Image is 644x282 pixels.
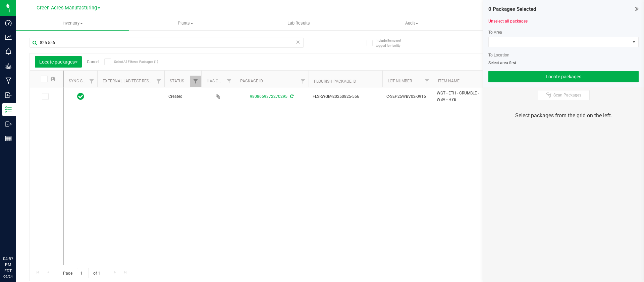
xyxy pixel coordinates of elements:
a: Plants [129,16,242,30]
a: Item Name [438,79,460,83]
th: Has COA [201,71,235,87]
a: Audit [355,16,468,30]
p: 04:57 PM EDT [3,256,13,274]
a: Filter [86,76,97,87]
button: Locate packages [35,56,82,68]
span: Scan Packages [553,92,581,98]
span: Inventory [16,20,129,26]
inline-svg: Analytics [5,34,12,41]
a: Inventory Counts [468,16,581,30]
a: Filter [224,76,235,87]
a: Sync Status [69,79,95,83]
span: Sync from Compliance System [289,94,293,99]
inline-svg: Reports [5,135,12,142]
span: Locate packages [39,59,77,65]
div: Select packages from the grid on the left. [492,112,635,120]
inline-svg: Inventory [5,106,12,113]
span: C-SEP25WBV02-0916 [386,93,429,100]
span: Select All Filtered Packages (1) [114,60,148,64]
span: Page of 1 [57,268,106,278]
span: Created [168,93,197,100]
a: External Lab Test Result [103,79,155,83]
a: Filter [480,76,491,87]
span: Select area first [488,61,516,65]
a: Filter [422,76,433,87]
inline-svg: Grow [5,63,12,70]
span: FLSRWGM-20250825-556 [313,93,378,100]
inline-svg: Monitoring [5,48,12,55]
span: Select all records on this page [51,77,55,81]
a: Lot Number [388,79,412,83]
span: Plants [129,20,242,26]
a: Status [170,79,184,83]
a: Filter [190,76,201,87]
span: Green Acres Manufacturing [37,5,97,11]
button: Scan Packages [538,90,590,100]
span: Audit [356,20,468,26]
span: To Area [488,30,502,35]
iframe: Resource center [7,228,27,248]
span: Clear [296,38,300,46]
a: Flourish Package ID [314,79,356,84]
input: Search Package ID, Item Name, SKU, Lot or Part Number... [30,38,304,48]
a: Package ID [240,79,263,83]
inline-svg: Manufacturing [5,77,12,84]
span: WGT - ETH - CRUMBLE - WBV - HYB [437,90,487,103]
p: 09/24 [3,274,13,279]
a: Unselect all packages [488,19,528,24]
input: 1 [77,268,89,278]
button: Locate packages [488,71,639,82]
a: Cancel [87,59,99,64]
inline-svg: Outbound [5,121,12,127]
a: Lab Results [242,16,355,30]
span: To Location [488,53,509,57]
a: Filter [153,76,164,87]
span: In Sync [77,92,84,101]
inline-svg: Dashboard [5,19,12,26]
span: Include items not tagged for facility [376,38,409,48]
a: Filter [298,76,309,87]
a: 9808669372270295 [250,94,287,99]
inline-svg: Inbound [5,92,12,98]
span: Lab Results [278,20,319,26]
a: Inventory [16,16,129,30]
iframe: Resource center unread badge [20,227,28,235]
